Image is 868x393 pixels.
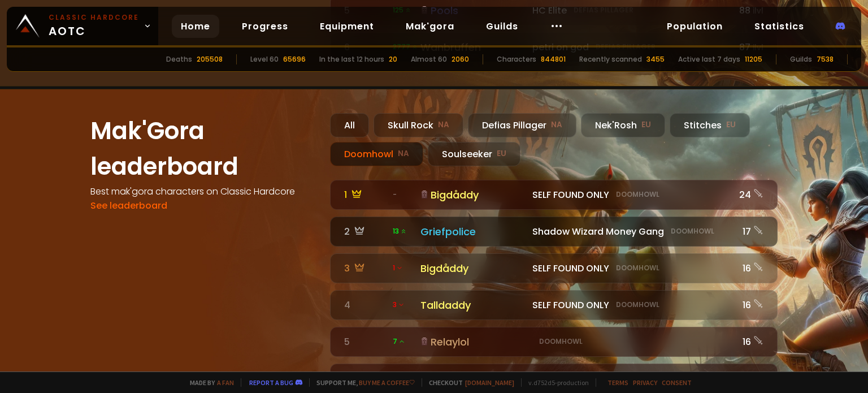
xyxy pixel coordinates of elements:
[172,15,219,38] a: Home
[311,15,383,38] a: Equipment
[393,5,411,15] span: 125
[734,188,763,202] div: 24
[420,224,526,239] div: Griefpolice
[359,378,415,387] a: Buy me a coffee
[389,54,397,64] div: 20
[428,142,520,166] div: Soulseeker
[579,54,642,64] div: Recently scanned
[7,7,158,45] a: Classic HardcoreAOTC
[497,54,536,64] div: Characters
[330,142,423,166] div: Doomhowl
[532,298,727,312] div: SELF FOUND ONLY
[90,113,316,184] h1: Mak'Gora leaderboard
[465,378,514,387] a: [DOMAIN_NAME]
[452,54,469,64] div: 2060
[753,6,763,16] small: ilvl
[541,54,566,64] div: 844801
[671,226,714,236] small: Doomhowl
[330,327,778,357] a: 5 7RelaylolDoomhowl16
[197,54,223,64] div: 205508
[344,298,386,312] div: 4
[574,5,633,15] small: Defias Pillager
[183,378,234,387] span: Made by
[393,336,405,347] span: 7
[397,15,463,38] a: Mak'gora
[497,148,506,159] small: EU
[49,12,139,40] span: AOTC
[438,119,449,131] small: NA
[330,253,778,283] a: 3 1 BigdåddySELF FOUND ONLYDoomhowl16
[393,263,403,273] span: 1
[641,119,651,131] small: EU
[374,113,463,137] div: Skull Rock
[49,12,139,23] small: Classic Hardcore
[283,54,306,64] div: 65696
[330,217,778,247] a: 2 13 GriefpoliceShadow Wizard Money GangDoomhowl17
[233,15,297,38] a: Progress
[734,224,763,239] div: 17
[658,15,732,38] a: Population
[344,261,386,275] div: 3
[344,188,386,202] div: 1
[734,335,763,349] div: 16
[319,54,384,64] div: In the last 12 hours
[532,261,727,275] div: SELF FOUND ONLY
[249,378,293,387] a: Report a bug
[468,113,576,137] div: Defias Pillager
[398,148,409,159] small: NA
[477,15,527,38] a: Guilds
[633,378,657,387] a: Privacy
[393,189,397,200] span: -
[309,378,415,387] span: Support me,
[330,113,369,137] div: All
[734,298,763,312] div: 16
[420,3,526,18] div: Pools
[217,378,234,387] a: a fan
[790,54,812,64] div: Guilds
[521,378,589,387] span: v. d752d5 - production
[420,187,526,202] div: Bigdåddy
[330,290,778,320] a: 4 3 TalldaddySELF FOUND ONLYDoomhowl16
[422,378,514,387] span: Checkout
[670,113,750,137] div: Stitches
[646,54,665,64] div: 3455
[532,224,727,239] div: Shadow Wizard Money Gang
[726,119,736,131] small: EU
[616,189,659,200] small: Doomhowl
[344,3,386,18] div: 5
[393,300,405,310] span: 3
[745,15,813,38] a: Statistics
[90,199,167,212] a: See leaderboard
[166,54,192,64] div: Deaths
[393,226,407,236] span: 13
[817,54,834,64] div: 7538
[90,184,316,198] h4: Best mak'gora characters on Classic Hardcore
[330,180,778,210] a: 1 -BigdåddySELF FOUND ONLYDoomhowl24
[344,335,386,349] div: 5
[420,371,526,386] div: Mbxo
[551,119,562,131] small: NA
[532,3,727,18] div: HC Elite
[734,3,763,18] div: 88
[411,54,447,64] div: Almost 60
[678,54,740,64] div: Active last 7 days
[662,378,692,387] a: Consent
[420,297,526,313] div: Talldaddy
[734,261,763,275] div: 16
[420,334,526,349] div: Relaylol
[250,54,279,64] div: Level 60
[745,54,762,64] div: 11205
[616,300,659,310] small: Doomhowl
[607,378,628,387] a: Terms
[539,336,583,347] small: Doomhowl
[616,263,659,273] small: Doomhowl
[532,188,727,202] div: SELF FOUND ONLY
[581,113,665,137] div: Nek'Rosh
[344,224,386,239] div: 2
[420,261,526,276] div: Bigdåddy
